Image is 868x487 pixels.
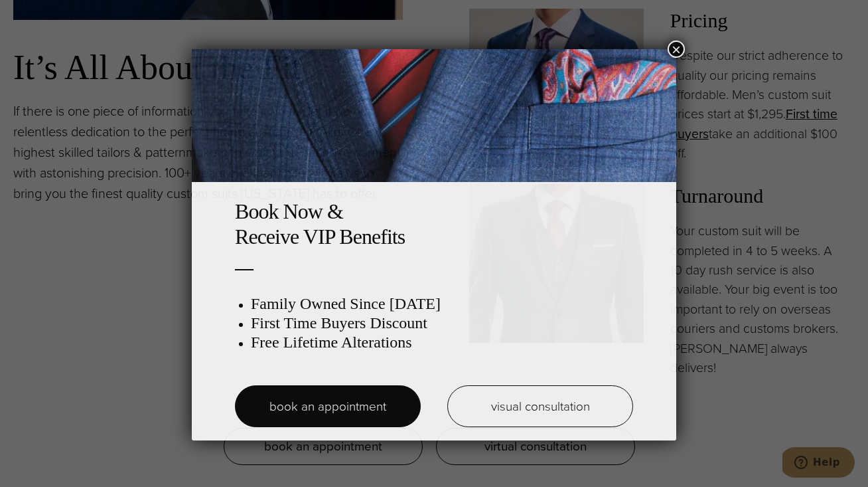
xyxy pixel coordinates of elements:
[251,314,633,333] h3: First Time Buyers Discount
[235,199,633,250] h2: Book Now & Receive VIP Benefits
[668,41,685,58] button: Close
[447,385,633,427] a: visual consultation
[31,9,58,21] span: Help
[235,385,421,427] a: book an appointment
[251,333,633,352] h3: Free Lifetime Alterations
[251,294,633,314] h3: Family Owned Since [DATE]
